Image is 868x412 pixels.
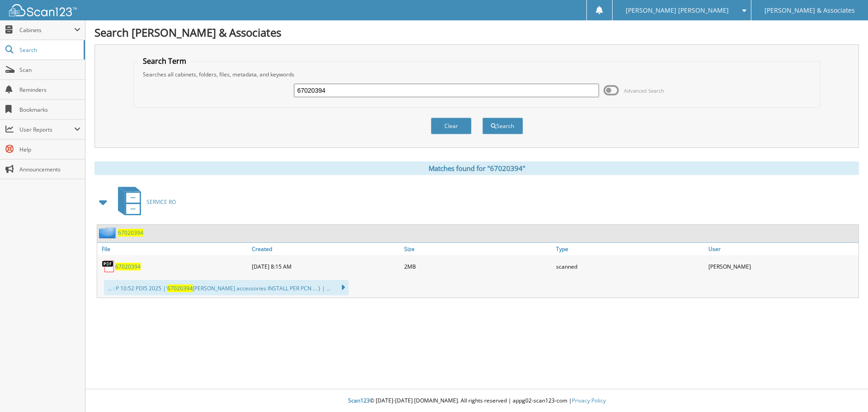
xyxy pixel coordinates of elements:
[554,257,706,275] div: scanned
[104,280,349,295] div: ... : P 10:52 PDI5 2025 |' [PERSON_NAME] accessories INSTALL PER PCN ... } | ...
[19,86,80,94] span: Reminders
[19,26,74,34] span: Cabinets
[19,166,80,173] span: Announcements
[146,198,176,206] span: SERVICE RO
[138,56,191,66] legend: Search Term
[115,263,141,270] a: 67020394
[706,243,859,255] a: User
[138,71,816,78] div: Searches all cabinets, folders, files, metadata, and keywords
[167,284,193,292] span: 67020394
[99,227,118,238] img: folder2.png
[19,146,80,153] span: Help
[97,243,250,255] a: File
[402,243,554,255] a: Size
[823,369,868,412] iframe: Chat Widget
[624,87,664,94] span: Advanced Search
[572,397,606,404] a: Privacy Policy
[94,25,859,40] h1: Search [PERSON_NAME] & Associates
[113,184,176,220] a: SERVICE RO
[19,106,80,114] span: Bookmarks
[250,257,402,275] div: [DATE] 8:15 AM
[102,260,115,273] img: PDF.png
[706,257,859,275] div: [PERSON_NAME]
[19,126,74,133] span: User Reports
[250,243,402,255] a: Created
[94,161,859,175] div: Matches found for "67020394"
[348,397,370,404] span: Scan123
[764,8,855,13] span: [PERSON_NAME] & Associates
[554,243,706,255] a: Type
[118,229,143,237] a: 67020394
[482,118,523,134] button: Search
[9,4,77,16] img: scan123-logo-white.svg
[402,257,554,275] div: 2MB
[19,46,79,54] span: Search
[19,66,80,74] span: Scan
[85,390,868,412] div: © [DATE]-[DATE] [DOMAIN_NAME]. All rights reserved | appg02-scan123-com |
[626,8,729,13] span: [PERSON_NAME] [PERSON_NAME]
[431,118,472,134] button: Clear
